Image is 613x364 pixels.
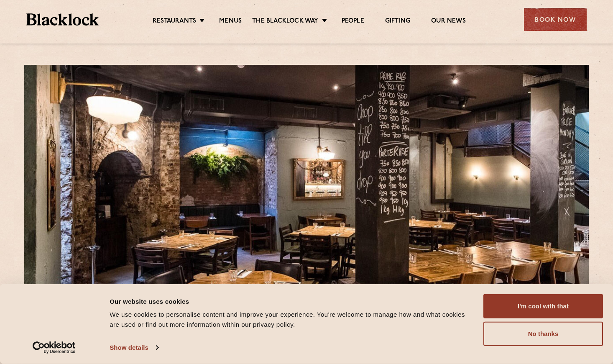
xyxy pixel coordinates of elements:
[524,8,587,31] div: Book Now
[252,17,318,26] a: The Blacklock Way
[483,294,603,318] button: I'm cool with that
[110,341,158,354] a: Show details
[26,13,99,26] img: BL_Textured_Logo-footer-cropped.svg
[110,296,474,306] div: Our website uses cookies
[18,341,91,354] a: Usercentrics Cookiebot - opens in a new window
[342,17,364,26] a: People
[153,17,196,26] a: Restaurants
[483,322,603,346] button: No thanks
[219,17,242,26] a: Menus
[431,17,466,26] a: Our News
[385,17,410,26] a: Gifting
[110,310,474,330] div: We use cookies to personalise content and improve your experience. You're welcome to manage how a...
